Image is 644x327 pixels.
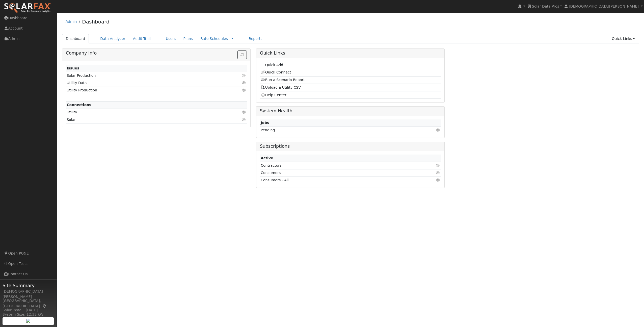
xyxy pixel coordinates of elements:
[200,37,228,41] a: Rate Schedules
[261,70,291,74] a: Quick Connect
[66,19,77,23] a: Admin
[62,34,89,43] a: Dashboard
[260,169,410,177] td: Consumers
[532,4,559,8] span: Solar Data Pros
[436,171,440,174] i: Click to view
[245,34,266,43] a: Reports
[67,66,79,70] strong: Issues
[260,144,441,149] h5: Subscriptions
[260,108,441,114] h5: System Health
[42,304,47,308] a: Map
[261,121,269,125] strong: Jobs
[3,298,54,309] div: [GEOGRAPHIC_DATA], [GEOGRAPHIC_DATA]
[260,51,441,56] h5: Quick Links
[162,34,180,43] a: Users
[261,63,283,67] a: Quick Add
[180,34,197,43] a: Plans
[3,312,54,317] div: System Size: 12.32 kW
[3,289,54,299] div: [DEMOGRAPHIC_DATA][PERSON_NAME]
[608,34,639,43] a: Quick Links
[66,116,218,123] td: Solar
[260,127,390,134] td: Pending
[241,110,246,114] i: Click to view
[66,51,247,56] h5: Company Info
[66,109,218,116] td: Utility
[261,85,301,89] a: Upload a Utility CSV
[66,72,218,79] td: Solar Production
[4,3,51,13] img: SolarFax
[241,88,246,92] i: Click to view
[67,103,91,107] strong: Connections
[436,164,440,167] i: Click to view
[3,308,54,313] div: Solar Install: [DATE]
[96,34,129,43] a: Data Analyzer
[66,79,218,87] td: Utility Data
[261,93,286,97] a: Help Center
[261,156,273,160] strong: Active
[26,319,30,323] img: retrieve
[3,282,54,289] span: Site Summary
[241,81,246,85] i: Click to view
[241,74,246,77] i: Click to view
[260,162,410,169] td: Contractors
[82,19,110,25] a: Dashboard
[129,34,154,43] a: Audit Trail
[260,177,410,184] td: Consumers - All
[66,87,218,94] td: Utility Production
[261,78,305,82] a: Run a Scenario Report
[436,178,440,182] i: Click to view
[569,4,639,8] span: [DEMOGRAPHIC_DATA][PERSON_NAME]
[241,118,246,121] i: Click to view
[436,128,440,132] i: Click to view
